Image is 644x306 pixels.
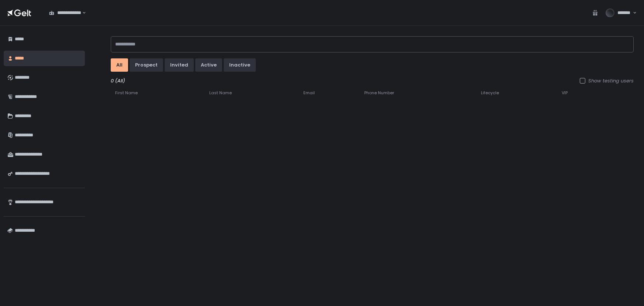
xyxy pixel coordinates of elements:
div: invited [170,62,188,68]
div: Search for option [44,5,86,21]
span: Lifecycle [481,90,499,96]
div: prospect [135,62,158,68]
button: invited [165,58,194,72]
button: prospect [130,58,163,72]
button: All [111,58,128,72]
div: active [201,62,217,68]
span: VIP [562,90,568,96]
button: inactive [224,58,256,72]
span: Last Name [209,90,232,96]
button: active [195,58,222,72]
span: First Name [115,90,138,96]
span: Phone Number [364,90,394,96]
div: inactive [229,62,250,68]
div: All [116,62,123,68]
div: 0 (All) [111,78,634,84]
span: Email [303,90,315,96]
